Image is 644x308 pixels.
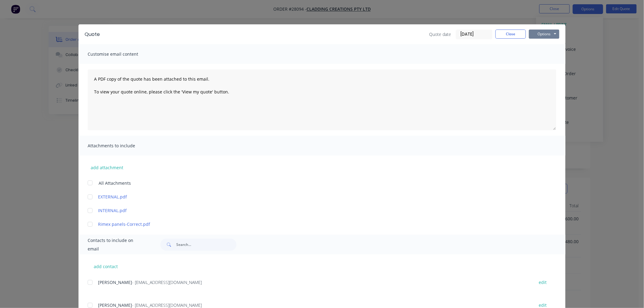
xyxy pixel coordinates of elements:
[429,31,451,37] span: Quote date
[99,180,131,186] span: All Attachments
[132,279,202,285] span: - [EMAIL_ADDRESS][DOMAIN_NAME]
[88,236,145,253] span: Contacts to include on email
[132,302,202,308] span: - [EMAIL_ADDRESS][DOMAIN_NAME]
[88,142,155,150] span: Attachments to include
[88,262,124,271] button: add contact
[88,50,155,58] span: Customise email content
[535,278,551,286] button: edit
[85,31,100,38] div: Quote
[98,279,132,285] span: [PERSON_NAME]
[529,30,559,39] button: Options
[98,302,132,308] span: [PERSON_NAME]
[495,30,526,39] button: Close
[98,194,528,200] a: EXTERNAL.pdf
[98,207,528,214] a: INTERNAL.pdf
[88,69,556,130] textarea: A PDF copy of the quote has been attached to this email. To view your quote online, please click ...
[176,239,236,251] input: Search...
[88,163,126,172] button: add attachment
[98,221,528,227] a: Rimex panels-Correct.pdf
